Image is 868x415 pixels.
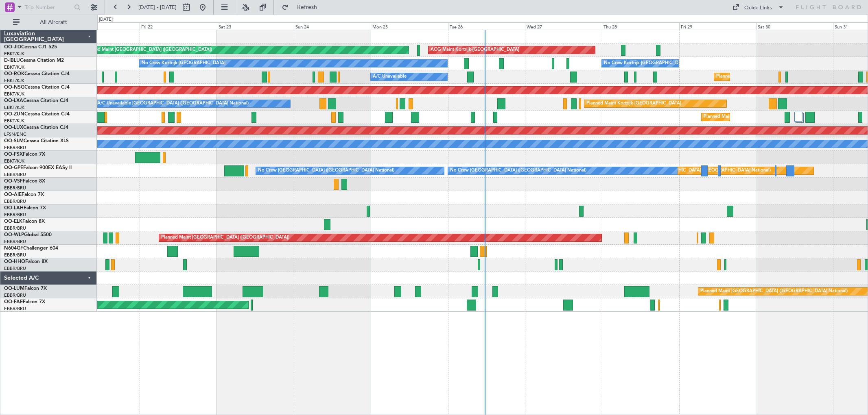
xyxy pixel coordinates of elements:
span: OO-FSX [4,152,23,157]
span: OO-VSF [4,179,23,184]
a: EBBR/BRU [4,212,26,218]
a: EBKT/KJK [4,78,24,84]
span: OO-ZUN [4,112,24,117]
a: OO-ELKFalcon 8X [4,219,45,224]
span: N604GF [4,246,23,251]
div: Planned Maint Kortrijk-[GEOGRAPHIC_DATA] [586,98,681,110]
div: Planned Maint [GEOGRAPHIC_DATA] ([GEOGRAPHIC_DATA]) [84,44,212,56]
div: [DATE] [99,16,113,23]
span: OO-SLM [4,139,24,143]
a: OO-LUXCessna Citation CJ4 [4,125,68,130]
a: OO-FAEFalcon 7X [4,300,45,304]
a: EBBR/BRU [4,265,26,272]
a: OO-LAHFalcon 7X [4,206,46,211]
a: OO-GPEFalcon 900EX EASy II [4,165,72,170]
div: Thu 21 [63,22,140,30]
div: Sat 30 [756,22,833,30]
span: OO-JID [4,45,21,50]
div: AOG Maint Kortrijk-[GEOGRAPHIC_DATA] [431,44,519,56]
div: A/C Unavailable [373,71,407,83]
div: Sun 24 [294,22,371,30]
div: Planned Maint [GEOGRAPHIC_DATA] ([GEOGRAPHIC_DATA] National) [700,285,848,298]
div: Sat 23 [217,22,294,30]
span: OO-LAH [4,206,24,211]
a: EBBR/BRU [4,172,26,178]
a: EBKT/KJK [4,64,24,70]
span: OO-NSG [4,85,24,90]
a: EBBR/BRU [4,198,26,204]
a: OO-SLMCessna Citation XLS [4,139,69,143]
a: EBBR/BRU [4,145,26,151]
a: OO-NSGCessna Citation CJ4 [4,85,70,90]
a: OO-FSXFalcon 7X [4,152,45,157]
button: Quick Links [728,1,788,14]
div: No Crew Kortrijk-[GEOGRAPHIC_DATA] [142,57,225,70]
span: [DATE] - [DATE] [138,4,177,11]
span: D-IBLU [4,58,20,63]
a: EBKT/KJK [4,104,24,111]
button: Refresh [278,1,327,14]
div: Planned Maint [GEOGRAPHIC_DATA] ([GEOGRAPHIC_DATA]) [161,232,289,244]
div: No Crew Kortrijk-[GEOGRAPHIC_DATA] [604,57,688,70]
span: OO-GPE [4,165,23,170]
div: Quick Links [744,4,772,12]
span: OO-LXA [4,98,23,103]
a: EBBR/BRU [4,306,26,312]
a: OO-VSFFalcon 8X [4,179,45,184]
input: Trip Number [25,1,72,13]
span: OO-AIE [4,192,22,197]
a: EBBR/BRU [4,225,26,231]
a: EBBR/BRU [4,239,26,245]
div: Planned Maint Kortrijk-[GEOGRAPHIC_DATA] [716,71,811,83]
div: A/C Unavailable [GEOGRAPHIC_DATA] ([GEOGRAPHIC_DATA] National) [97,98,249,110]
span: OO-HHO [4,259,25,264]
div: Fri 29 [679,22,756,30]
a: N604GFChallenger 604 [4,246,58,251]
a: EBKT/KJK [4,51,24,57]
a: EBBR/BRU [4,252,26,258]
div: Wed 27 [525,22,602,30]
div: Thu 28 [602,22,679,30]
span: OO-ROK [4,72,24,76]
a: OO-LXACessna Citation CJ4 [4,98,68,103]
a: EBBR/BRU [4,292,26,298]
a: OO-WLPGlobal 5500 [4,232,52,237]
a: OO-JIDCessna CJ1 525 [4,45,57,50]
div: Planned Maint [GEOGRAPHIC_DATA] ([GEOGRAPHIC_DATA] National) [623,165,771,177]
a: D-IBLUCessna Citation M2 [4,58,64,63]
div: No Crew [GEOGRAPHIC_DATA] ([GEOGRAPHIC_DATA] National) [258,165,394,177]
a: OO-AIEFalcon 7X [4,192,44,197]
span: OO-ELK [4,219,22,224]
span: All Aircraft [21,20,86,25]
span: OO-LUX [4,125,23,130]
a: OO-LUMFalcon 7X [4,286,47,291]
span: Refresh [290,4,324,10]
span: OO-FAE [4,300,23,304]
a: LFSN/ENC [4,131,26,137]
a: EBBR/BRU [4,185,26,191]
a: OO-ZUNCessna Citation CJ4 [4,112,70,117]
a: OO-HHOFalcon 8X [4,259,48,264]
span: OO-LUM [4,286,24,291]
button: All Aircraft [9,16,88,29]
div: No Crew [GEOGRAPHIC_DATA] ([GEOGRAPHIC_DATA] National) [450,165,586,177]
div: Planned Maint Kortrijk-[GEOGRAPHIC_DATA] [704,111,798,123]
div: Tue 26 [448,22,525,30]
a: OO-ROKCessna Citation CJ4 [4,72,70,76]
span: OO-WLP [4,232,24,237]
a: EBKT/KJK [4,118,24,124]
div: Mon 25 [371,22,448,30]
div: Fri 22 [140,22,216,30]
a: EBKT/KJK [4,91,24,97]
a: EBKT/KJK [4,158,24,164]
